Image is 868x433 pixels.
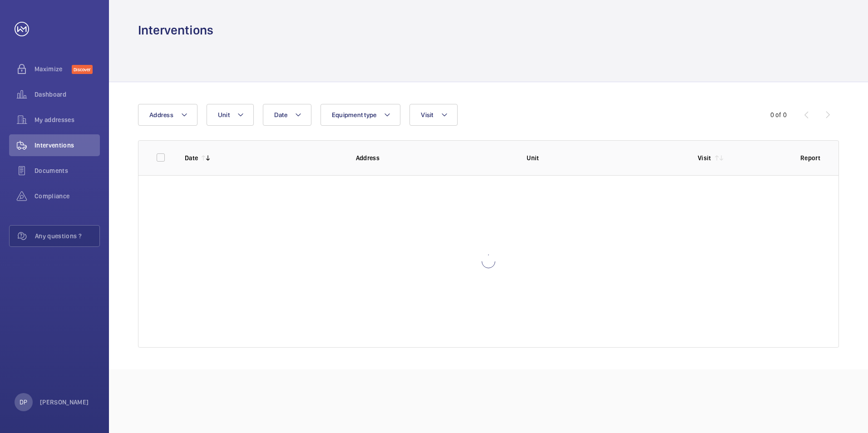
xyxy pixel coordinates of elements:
[35,90,100,99] span: Dashboard
[35,141,100,150] span: Interventions
[138,22,213,39] h1: Interventions
[263,104,311,126] button: Date
[274,111,287,118] span: Date
[35,192,100,201] span: Compliance
[409,104,457,126] button: Visit
[72,65,93,74] span: Discover
[698,153,711,162] p: Visit
[20,398,27,407] p: DP
[421,111,433,118] span: Visit
[321,104,401,126] button: Equipment type
[770,110,787,119] div: 0 of 0
[40,398,89,407] p: [PERSON_NAME]
[218,111,230,118] span: Unit
[35,115,100,124] span: My addresses
[332,111,377,118] span: Equipment type
[207,104,254,126] button: Unit
[356,153,513,162] p: Address
[149,111,173,118] span: Address
[35,166,100,175] span: Documents
[527,153,683,162] p: Unit
[35,231,99,241] span: Any questions ?
[35,64,72,74] span: Maximize
[800,153,820,162] p: Report
[185,153,198,162] p: Date
[138,104,197,126] button: Address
